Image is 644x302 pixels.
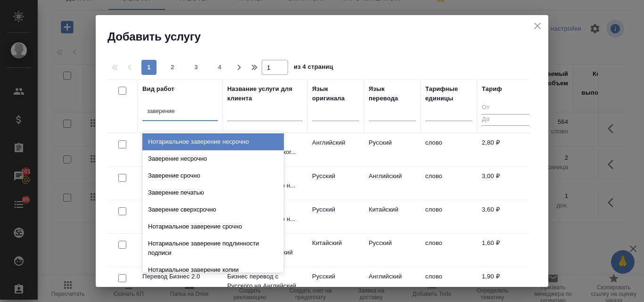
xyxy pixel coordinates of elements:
[477,234,534,267] td: 1,60 ₽
[142,261,284,278] div: Нотариальное заверение копии
[425,84,472,103] div: Тарифные единицы
[477,267,534,300] td: 1,90 ₽
[227,84,303,103] div: Название услуги для клиента
[227,272,303,291] p: Бизнес перевод c Русского на Английский
[482,102,529,114] input: От
[189,60,204,75] button: 3
[477,167,534,200] td: 3,00 ₽
[364,133,421,166] td: Русский
[142,84,174,94] div: Вид работ
[364,200,421,233] td: Китайский
[477,133,534,166] td: 2,80 ₽
[364,234,421,267] td: Русский
[142,272,218,281] p: Перевод Бизнес 2.0
[142,184,284,201] div: Заверение печатью
[307,133,364,166] td: Английский
[107,29,548,44] h2: Добавить услугу
[421,234,477,267] td: слово
[212,60,227,75] button: 4
[165,63,180,72] span: 2
[142,133,284,150] div: Нотариальное заверение несрочно
[212,63,227,72] span: 4
[530,19,545,33] button: close
[165,60,180,75] button: 2
[421,167,477,200] td: слово
[482,84,502,94] div: Тариф
[307,200,364,233] td: Русский
[364,267,421,300] td: Английский
[307,234,364,267] td: Китайский
[142,167,284,184] div: Заверение срочно
[421,267,477,300] td: слово
[482,114,529,126] input: До
[369,84,416,103] div: Язык перевода
[307,267,364,300] td: Русский
[142,218,284,235] div: Нотариальное заверение срочно
[294,61,333,75] span: из 4 страниц
[477,200,534,233] td: 3,60 ₽
[142,150,284,167] div: Заверение несрочно
[312,84,359,103] div: Язык оригинала
[421,133,477,166] td: слово
[142,201,284,218] div: Заверение сверхсрочно
[364,167,421,200] td: Английский
[421,200,477,233] td: слово
[307,167,364,200] td: Русский
[189,63,204,72] span: 3
[142,235,284,261] div: Нотариальное заверение подлинности подписи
